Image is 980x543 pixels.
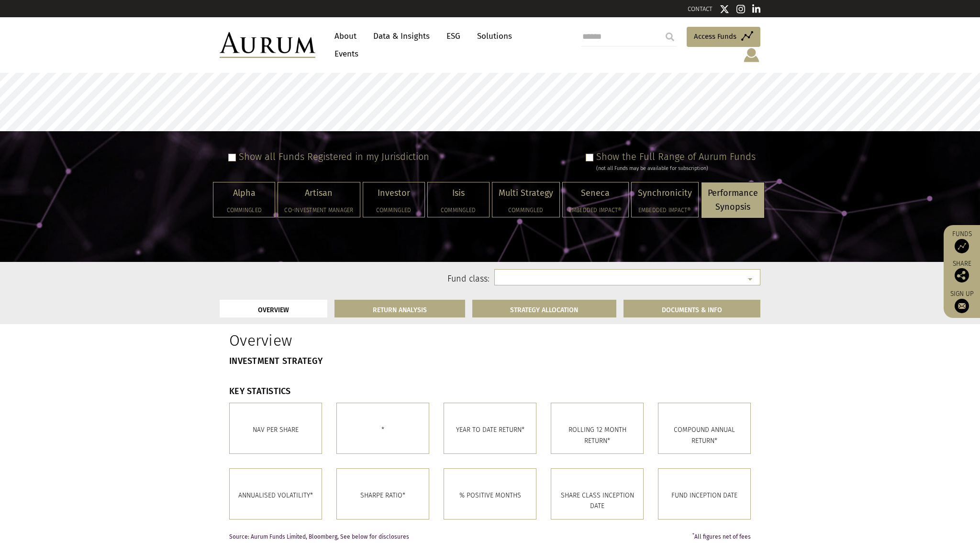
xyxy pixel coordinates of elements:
[694,31,736,42] span: Access Funds
[596,151,756,162] label: Show the Full Range of Aurum Funds
[434,186,483,200] p: Isis
[666,425,743,446] p: COMPOUND ANNUAL RETURN*
[229,356,323,366] strong: INVESTMENT STRATEGY
[743,47,760,63] img: account-icon.svg
[499,207,553,213] h5: Commingled
[687,27,760,47] a: Access Funds
[596,164,756,173] div: (not all Funds may be available for subscription)
[948,290,975,313] a: Sign up
[955,299,969,313] img: Sign up to our newsletter
[948,260,975,283] div: Share
[638,186,692,200] p: Synchronicity
[752,4,761,14] img: Linkedin icon
[955,239,969,253] img: Access Funds
[472,27,517,45] a: Solutions
[558,490,636,512] p: SHARE CLASS INCEPTION DATE
[569,186,622,200] p: Seneca
[368,27,434,45] a: Data & Insights
[688,5,713,12] a: CONTACT
[451,490,529,501] p: % POSITIVE MONTHS
[708,186,758,214] p: Performance Synopsis
[330,45,358,63] a: Events
[472,300,617,317] a: STRATEGY ALLOCATION
[220,32,315,58] img: Aurum
[736,4,745,14] img: Instagram icon
[569,207,622,213] h5: Embedded Impact®
[692,534,751,540] span: All figures net of fees
[237,490,314,501] p: ANNUALISED VOLATILITY*
[220,207,268,213] h5: Commingled
[720,4,729,14] img: Twitter icon
[312,273,490,285] label: Fund class:
[239,151,429,162] label: Show all Funds Registered in my Jurisdiction
[499,186,553,200] p: Multi Strategy
[229,331,483,350] h1: Overview
[442,27,465,45] a: ESG
[237,425,314,435] p: Nav per share
[660,27,679,46] input: Submit
[334,300,465,317] a: RETURN ANALYSIS
[624,300,760,317] a: DOCUMENTS & INFO
[284,186,353,200] p: Artisan
[955,268,969,283] img: Share this post
[284,207,353,213] h5: Co-investment Manager
[229,534,409,540] span: Source: Aurum Funds Limited, Bloomberg, See below for disclosures
[344,490,422,501] p: SHARPE RATIO*
[558,425,636,446] p: ROLLING 12 MONTH RETURN*
[666,490,743,501] p: FUND INCEPTION DATE
[369,186,418,200] p: Investor
[638,207,692,213] h5: Embedded Impact®
[220,186,268,200] p: Alpha
[229,386,291,396] strong: KEY STATISTICS
[330,27,361,45] a: About
[434,207,483,213] h5: Commingled
[451,425,529,435] p: YEAR TO DATE RETURN*
[948,230,975,253] a: Funds
[369,207,418,213] h5: Commingled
